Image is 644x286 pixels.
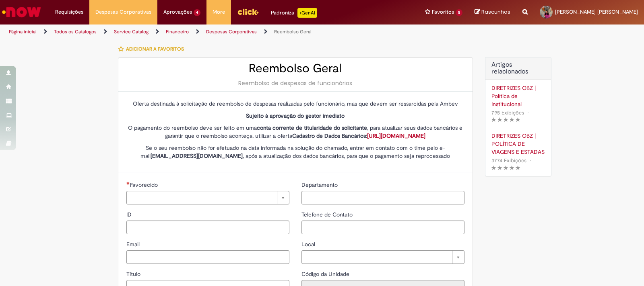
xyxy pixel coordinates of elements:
[555,8,638,15] span: [PERSON_NAME] [PERSON_NAME]
[481,8,510,16] span: Rascunhos
[126,211,133,218] span: ID
[126,46,184,52] span: Adicionar a Favoritos
[491,132,545,156] a: DIRETRIZES OBZ | POLÍTICA DE VIAGENS E ESTADAS
[257,124,367,131] strong: conta corrente de titularidade do solicitante
[95,8,151,16] span: Despesas Corporativas
[126,241,141,248] span: Email
[274,29,312,35] a: Reembolso Geral
[126,221,289,234] input: ID
[301,221,464,234] input: Telefone de Contato
[213,8,225,16] span: More
[130,181,159,188] span: Necessários - Favorecido
[206,29,257,35] a: Despesas Corporativas
[301,270,351,278] span: Somente leitura - Código da Unidade
[114,29,149,35] a: Service Catalog
[301,211,354,218] span: Telefone de Contato
[491,84,545,108] a: DIRETRIZES OBZ | Política de Institucional
[9,29,37,35] a: Página inicial
[526,107,530,118] span: •
[126,79,464,87] div: Reembolso de despesas de funcionários
[301,191,464,204] input: Departamento
[126,124,464,140] p: O pagamento do reembolso deve ser feito em uma , para atualizar seus dados bancários e garantir q...
[6,25,423,39] ul: Trilhas de página
[126,270,142,278] span: Título
[491,61,545,76] h3: Artigos relacionados
[126,100,464,108] p: Oferta destinada à solicitação de reembolso de despesas realizadas pelo funcionário, mas que deve...
[297,8,317,18] p: +GenAi
[491,109,524,116] span: 795 Exibições
[163,8,192,16] span: Aprovações
[126,144,464,160] p: Se o seu reembolso não for efetuado na data informada na solução do chamado, entrar em contato co...
[1,4,42,20] img: ServiceNow
[237,6,259,18] img: click_logo_yellow_360x200.png
[126,250,289,264] input: Email
[528,155,533,166] span: •
[491,157,526,164] span: 3774 Exibições
[301,181,339,188] span: Departamento
[271,8,317,18] div: Padroniza
[118,41,188,57] button: Adicionar a Favoritos
[301,250,464,264] a: Limpar campo Local
[126,62,464,75] h2: Reembolso Geral
[55,8,83,16] span: Requisições
[301,270,351,278] label: Somente leitura - Código da Unidade
[194,9,200,16] span: 4
[432,8,454,16] span: Favoritos
[166,29,189,35] a: Financeiro
[367,132,425,139] a: [URL][DOMAIN_NAME]
[475,8,510,16] a: Rascunhos
[246,112,345,119] strong: Sujeito à aprovação do gestor imediato
[301,241,317,248] span: Local
[54,29,97,35] a: Todos os Catálogos
[151,152,243,159] strong: [EMAIL_ADDRESS][DOMAIN_NAME]
[126,182,130,185] span: Necessários
[126,191,289,204] a: Limpar campo Favorecido
[292,132,425,139] strong: Cadastro de Dados Bancários:
[456,9,462,16] span: 5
